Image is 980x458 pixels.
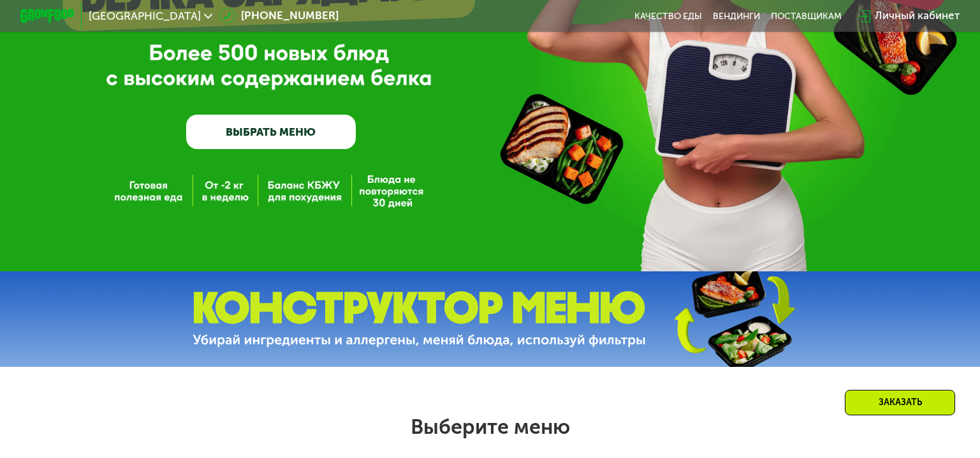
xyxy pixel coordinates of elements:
[219,8,339,24] a: [PHONE_NUMBER]
[89,11,201,22] span: [GEOGRAPHIC_DATA]
[845,390,955,415] div: Заказать
[634,11,702,22] a: Качество еды
[771,11,842,22] div: поставщикам
[43,414,936,440] h2: Выберите меню
[186,115,356,148] a: ВЫБРАТЬ МЕНЮ
[875,8,960,24] div: Личный кабинет
[713,11,760,22] a: Вендинги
